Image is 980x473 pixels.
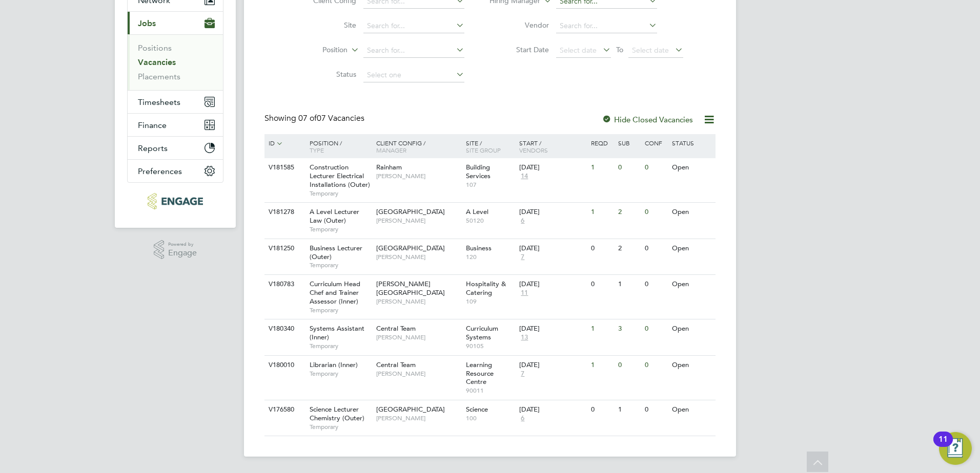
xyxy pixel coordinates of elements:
[519,414,526,423] span: 6
[376,360,416,369] span: Central Team
[669,319,714,338] div: Open
[297,70,356,79] label: Status
[490,45,549,54] label: Start Date
[376,253,461,261] span: [PERSON_NAME]
[310,163,370,189] span: Construction Lecturer Electrical Installations (Outer)
[310,306,371,314] span: Temporary
[588,400,615,419] div: 0
[266,134,302,153] div: ID
[588,158,615,177] div: 1
[669,400,714,419] div: Open
[669,275,714,294] div: Open
[642,400,669,419] div: 0
[363,44,464,58] input: Search for...
[376,333,461,341] span: [PERSON_NAME]
[266,400,302,419] div: V176580
[642,239,669,258] div: 0
[669,356,714,375] div: Open
[517,134,588,159] div: Start /
[602,115,693,124] label: Hide Closed Vacancies
[560,46,597,55] span: Select date
[616,239,642,258] div: 2
[374,134,463,159] div: Client Config /
[298,113,364,123] span: 07 Vacancies
[310,207,359,225] span: A Level Lecturer Law (Outer)
[466,279,506,297] span: Hospitality & Catering
[642,134,669,152] div: Conf
[298,113,317,123] span: 07 of
[588,239,615,258] div: 0
[642,319,669,338] div: 0
[376,163,402,171] span: Rainham
[466,405,488,414] span: Science
[138,72,180,81] a: Placements
[519,280,586,289] div: [DATE]
[376,414,461,422] span: [PERSON_NAME]
[363,68,464,82] input: Select one
[519,333,529,342] span: 13
[938,439,948,453] div: 11
[376,405,445,414] span: [GEOGRAPHIC_DATA]
[128,160,223,182] button: Preferences
[466,207,488,216] span: A Level
[376,207,445,216] span: [GEOGRAPHIC_DATA]
[310,244,362,261] span: Business Lecturer (Outer)
[138,120,167,130] span: Finance
[588,319,615,338] div: 1
[519,405,586,414] div: [DATE]
[376,217,461,225] span: [PERSON_NAME]
[168,240,197,249] span: Powered by
[588,356,615,375] div: 1
[138,143,168,153] span: Reports
[310,189,371,198] span: Temporary
[310,342,371,350] span: Temporary
[264,113,366,124] div: Showing
[148,193,202,209] img: educationmattersgroup-logo-retina.png
[519,253,526,262] span: 7
[128,114,223,136] button: Finance
[519,325,586,333] div: [DATE]
[669,134,714,152] div: Status
[138,166,182,176] span: Preferences
[616,356,642,375] div: 0
[616,275,642,294] div: 1
[168,249,197,257] span: Engage
[466,297,515,306] span: 109
[669,203,714,222] div: Open
[466,146,501,154] span: Site Group
[138,18,156,28] span: Jobs
[490,20,549,30] label: Vendor
[376,146,406,154] span: Manager
[519,289,529,297] span: 11
[466,360,494,386] span: Learning Resource Centre
[466,253,515,261] span: 120
[588,134,615,152] div: Reqd
[363,19,464,33] input: Search for...
[642,356,669,375] div: 0
[128,91,223,113] button: Timesheets
[376,370,461,378] span: [PERSON_NAME]
[466,244,492,252] span: Business
[289,45,348,55] label: Position
[376,279,445,297] span: [PERSON_NAME][GEOGRAPHIC_DATA]
[466,181,515,189] span: 107
[154,240,197,260] a: Powered byEngage
[310,370,371,378] span: Temporary
[616,400,642,419] div: 1
[310,324,364,341] span: Systems Assistant (Inner)
[128,12,223,34] button: Jobs
[463,134,517,159] div: Site /
[616,134,642,152] div: Sub
[519,172,529,181] span: 14
[138,97,180,107] span: Timesheets
[519,361,586,370] div: [DATE]
[310,279,360,306] span: Curriculum Head Chef and Trainer Assessor (Inner)
[519,146,548,154] span: Vendors
[466,324,498,341] span: Curriculum Systems
[519,163,586,172] div: [DATE]
[310,261,371,269] span: Temporary
[128,137,223,159] button: Reports
[939,432,972,465] button: Open Resource Center, 11 new notifications
[519,217,526,225] span: 6
[266,203,302,222] div: V181278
